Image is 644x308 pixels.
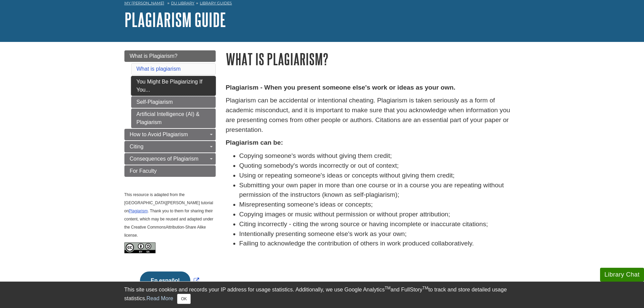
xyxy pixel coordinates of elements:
h1: What is Plagiarism? [226,50,520,68]
span: What is Plagiarism? [130,53,177,59]
span: Failing to acknowledge the contribution of others in work produced collaboratively. [239,240,474,247]
strong: Plagiarism - When you present someone else's work or ideas as your own. [226,84,456,91]
button: Close [177,294,190,304]
a: Library Guides [200,1,232,5]
a: Plagiarism [129,209,148,213]
span: Attribution-Share Alike license [124,225,206,238]
a: DU Library [171,1,194,5]
sup: TM [423,286,428,290]
span: Quoting somebody's words incorrectly or out of context; [239,162,399,169]
button: Library Chat [600,268,644,282]
span: Intentionally presenting someone else's work as your own; [239,230,407,237]
a: What is plagiarism [137,66,181,72]
sup: TM [385,286,390,290]
span: Citing incorrectly - citing the wrong source or having incomplete or inaccurate citations; [239,220,488,228]
a: Plagiarism Guide [124,9,226,30]
span: Copying images or music without permission or without proper attribution; [239,211,450,218]
strong: Plagiarism can be: [226,139,283,146]
a: Read More [146,295,173,301]
button: En español [140,271,190,290]
a: Citing [124,141,216,152]
span: Citing [130,144,144,149]
span: Misrepresenting someone's ideas or concepts; [239,201,373,208]
span: For Faculty [130,168,157,174]
li: Submitting your own paper in more than one course or in a course you are repeating without permis... [239,181,520,200]
a: How to Avoid Plagiarism [124,129,216,140]
span: Using or repeating someone's ideas or concepts without giving them credit; [239,172,455,179]
span: How to Avoid Plagiarism [130,132,188,137]
a: Artificial Intelligence (AI) & Plagiarism [131,109,216,128]
a: Link opens in new window [138,278,201,283]
a: You Might Be Plagiarizing If You... [131,76,216,96]
span: Plagiarism can be accidental or intentional cheating. Plagiarism is taken seriously as a form of ... [226,97,510,133]
span: This resource is adapted from the [GEOGRAPHIC_DATA][PERSON_NAME] tutorial on . Thank you to them ... [124,192,214,238]
a: For Faculty [124,165,216,177]
a: Self-Plagiarism [131,96,216,108]
a: What is Plagiarism? [124,50,216,62]
div: Guide Page Menu [124,50,216,301]
a: Consequences of Plagiarism [124,153,216,165]
span: Consequences of Plagiarism [130,156,199,162]
span: Copying someone's words without giving them credit; [239,152,392,159]
a: My [PERSON_NAME] [124,0,164,6]
div: This site uses cookies and records your IP address for usage statistics. Additionally, we use Goo... [124,286,520,304]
